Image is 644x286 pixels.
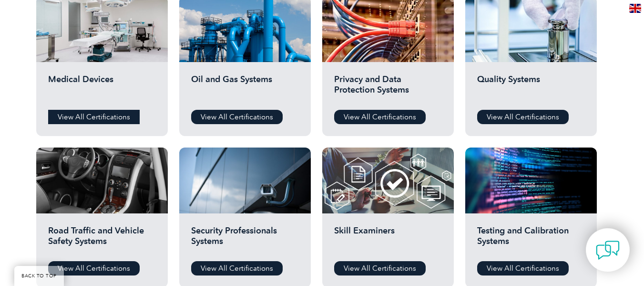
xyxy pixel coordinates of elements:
[596,238,620,262] img: contact-chat.png
[48,261,140,275] a: View All Certifications
[191,74,299,103] h2: Oil and Gas Systems
[477,110,569,124] a: View All Certifications
[477,261,569,275] a: View All Certifications
[48,74,156,103] h2: Medical Devices
[48,225,156,254] h2: Road Traffic and Vehicle Safety Systems
[14,266,64,286] a: BACK TO TOP
[191,261,283,275] a: View All Certifications
[334,261,426,275] a: View All Certifications
[191,110,283,124] a: View All Certifications
[477,225,585,254] h2: Testing and Calibration Systems
[334,110,426,124] a: View All Certifications
[334,74,442,103] h2: Privacy and Data Protection Systems
[629,4,641,13] img: en
[191,225,299,254] h2: Security Professionals Systems
[477,74,585,103] h2: Quality Systems
[48,110,140,124] a: View All Certifications
[334,225,442,254] h2: Skill Examiners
